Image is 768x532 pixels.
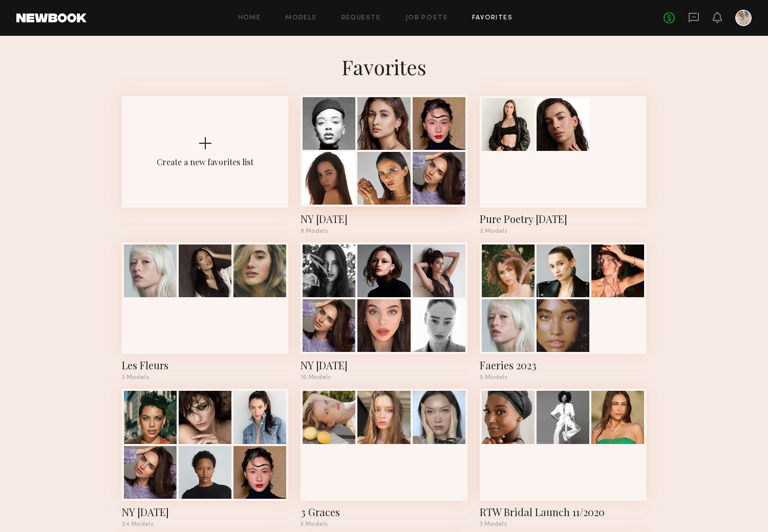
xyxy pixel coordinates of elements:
a: Les Fleurs3 Models [122,242,288,381]
div: 10 Models [301,374,467,381]
div: 3 Models [122,374,288,381]
div: 5 Models [480,374,646,381]
a: NY [DATE]9 Models [301,96,467,234]
div: Faeries 2023 [480,358,646,372]
a: Home [238,15,261,21]
div: 24 Models [122,521,288,527]
a: Faeries 20235 Models [480,242,646,381]
div: 3 Graces [301,505,467,519]
div: Les Fleurs [122,358,288,372]
a: Requests [342,15,381,21]
div: 3 Models [301,521,467,527]
button: Create a new favorites list [122,96,288,242]
a: 3 Graces3 Models [301,389,467,527]
a: Job Posts [406,15,448,21]
a: RTW Bridal Launch 11/20203 Models [480,389,646,527]
a: NY [DATE]24 Models [122,389,288,527]
div: Pure Poetry April 2025 [480,212,646,226]
div: NY Oct22 [122,505,288,519]
div: NY Oct 2024 [301,358,467,372]
a: Favorites [472,15,513,21]
div: 3 Models [480,521,646,527]
a: Models [285,15,316,21]
a: NY [DATE]10 Models [301,242,467,381]
div: Create a new favorites list [157,157,253,167]
div: 9 Models [301,228,467,234]
a: Pure Poetry [DATE]2 Models [480,96,646,234]
div: RTW Bridal Launch 11/2020 [480,505,646,519]
div: NY Oct 2025 [301,212,467,226]
div: 2 Models [480,228,646,234]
